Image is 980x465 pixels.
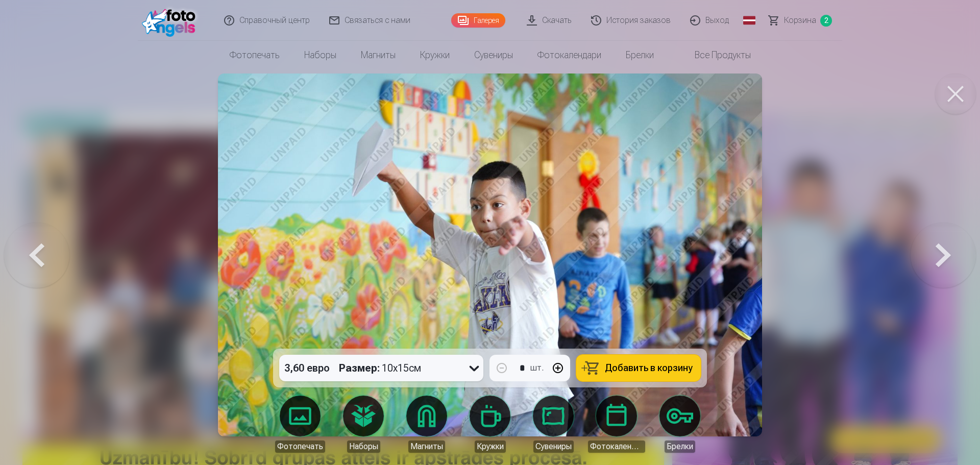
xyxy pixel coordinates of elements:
[590,442,649,451] font: Фотокалендари
[277,442,323,451] font: Фотопечать
[784,15,816,25] font: Корзина
[345,15,410,25] font: Связаться с нами
[588,396,645,453] a: Фотокалендари
[695,50,751,60] font: Все продукты
[474,16,499,25] font: Галерея
[614,41,666,69] a: Брелки
[142,4,201,37] img: /fa1
[705,15,729,25] font: Выход
[335,396,392,453] a: Наборы
[474,50,513,60] font: Сувениры
[651,396,708,453] a: Брелки
[382,362,421,374] font: 10x15см
[606,15,671,25] font: История заказов
[230,50,280,60] font: Фотопечать
[408,41,462,69] a: Кружки
[349,442,378,451] font: Наборы
[304,50,336,60] font: Наборы
[349,41,408,69] a: Магниты
[461,396,519,453] a: Кружки
[462,41,525,69] a: Сувениры
[361,50,396,60] font: Магниты
[477,442,504,451] font: Кружки
[284,362,330,374] font: 3,60 евро
[272,396,329,453] a: Фотопечать
[420,50,450,60] font: Кружки
[339,362,377,374] font: Размер
[535,442,572,451] font: Сувениры
[377,362,380,374] font: :
[667,442,693,451] font: Брелки
[824,16,828,25] font: 2
[525,41,614,69] a: Фотокалендари
[217,41,292,69] a: Фотопечать
[239,15,310,25] font: Справочный центр
[410,442,443,451] font: Магниты
[398,396,455,453] a: Магниты
[626,50,654,60] font: Брелки
[666,41,763,69] a: Все продукты
[525,396,582,453] a: Сувениры
[576,355,701,381] button: Добавить в корзину
[605,362,693,373] font: Добавить в корзину
[537,50,601,60] font: Фотокалендари
[530,363,544,373] font: шт.
[542,15,572,25] font: Скачать
[292,41,349,69] a: Наборы
[451,13,505,28] a: Галерея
